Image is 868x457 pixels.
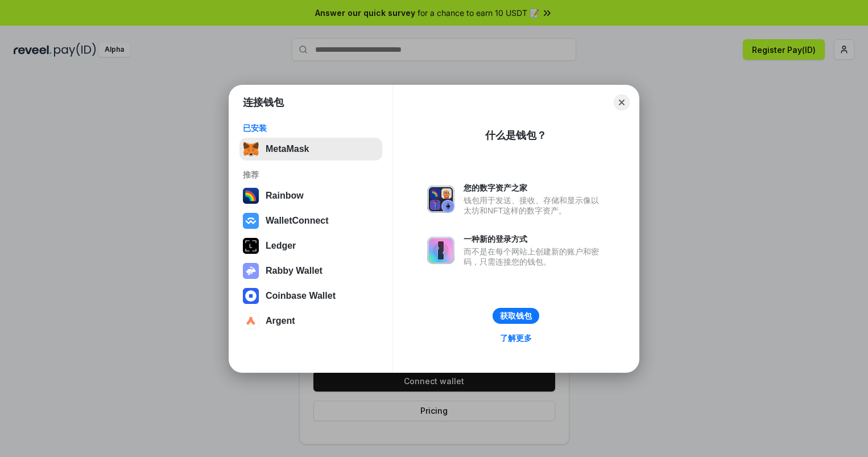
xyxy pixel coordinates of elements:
div: 钱包用于发送、接收、存储和显示像以太坊和NFT这样的数字资产。 [464,195,605,216]
div: 您的数字资产之家 [464,183,605,193]
div: 了解更多 [500,333,532,343]
img: svg+xml,%3Csvg%20width%3D%2228%22%20height%3D%2228%22%20viewBox%3D%220%200%2028%2028%22%20fill%3D... [243,288,259,304]
div: Argent [266,316,295,326]
img: svg+xml,%3Csvg%20width%3D%2228%22%20height%3D%2228%22%20viewBox%3D%220%200%2028%2028%22%20fill%3D... [243,213,259,229]
div: Ledger [266,241,296,251]
button: Close [614,94,630,110]
img: svg+xml,%3Csvg%20xmlns%3D%22http%3A%2F%2Fwww.w3.org%2F2000%2Fsvg%22%20fill%3D%22none%22%20viewBox... [243,263,259,279]
button: Rainbow [239,184,382,207]
button: WalletConnect [239,209,382,232]
img: svg+xml,%3Csvg%20width%3D%2228%22%20height%3D%2228%22%20viewBox%3D%220%200%2028%2028%22%20fill%3D... [243,313,259,329]
div: MetaMask [266,144,309,154]
img: svg+xml,%3Csvg%20fill%3D%22none%22%20height%3D%2233%22%20viewBox%3D%220%200%2035%2033%22%20width%... [243,141,259,157]
div: 推荐 [243,170,379,180]
button: Rabby Wallet [239,260,382,282]
h1: 连接钱包 [243,96,284,109]
div: Rainbow [266,191,304,201]
button: Argent [239,310,382,332]
img: svg+xml,%3Csvg%20xmlns%3D%22http%3A%2F%2Fwww.w3.org%2F2000%2Fsvg%22%20width%3D%2228%22%20height%3... [243,238,259,254]
div: 什么是钱包？ [485,129,547,142]
button: Ledger [239,234,382,257]
img: svg+xml,%3Csvg%20xmlns%3D%22http%3A%2F%2Fwww.w3.org%2F2000%2Fsvg%22%20fill%3D%22none%22%20viewBox... [427,186,454,213]
div: 而不是在每个网站上创建新的账户和密码，只需连接您的钱包。 [464,246,605,267]
div: 已安装 [243,123,379,133]
div: Rabby Wallet [266,266,323,276]
button: 获取钱包 [493,308,539,324]
a: 了解更多 [493,331,539,345]
img: svg+xml,%3Csvg%20width%3D%22120%22%20height%3D%22120%22%20viewBox%3D%220%200%20120%20120%22%20fil... [243,188,259,204]
div: Coinbase Wallet [266,291,336,301]
div: 一种新的登录方式 [464,234,605,244]
button: Coinbase Wallet [239,285,382,307]
button: MetaMask [239,138,382,160]
div: WalletConnect [266,216,329,226]
img: svg+xml,%3Csvg%20xmlns%3D%22http%3A%2F%2Fwww.w3.org%2F2000%2Fsvg%22%20fill%3D%22none%22%20viewBox... [427,237,454,264]
div: 获取钱包 [500,311,532,321]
